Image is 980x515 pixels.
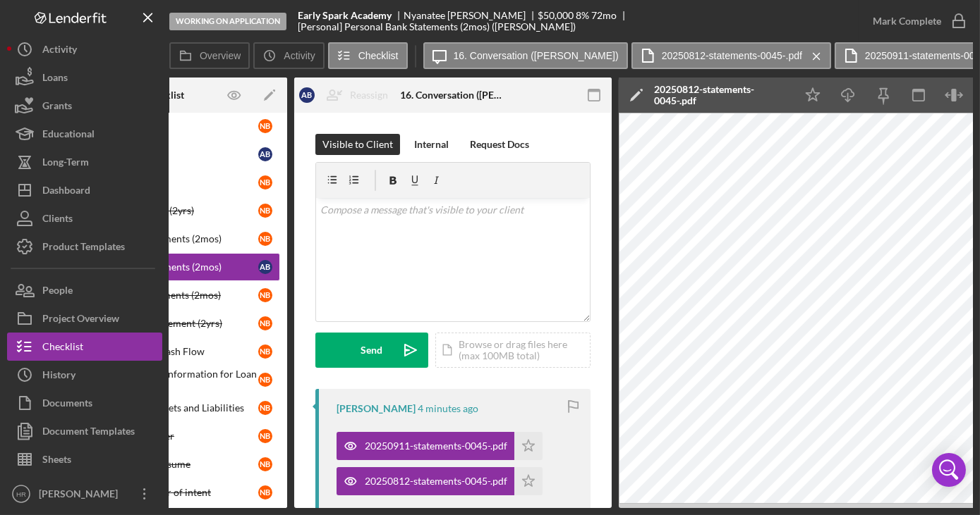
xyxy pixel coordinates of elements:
div: 8 % [576,10,589,21]
div: People [42,276,73,308]
div: Long-Term [42,148,89,180]
button: Send [315,333,428,368]
div: Sheets [42,445,71,477]
button: Mark Complete [859,7,973,35]
div: Project Overview [42,304,119,336]
div: Visible to Client [322,134,393,155]
div: N B [258,429,272,443]
div: Educational [42,120,95,151]
div: N B [258,345,272,359]
button: 20250911-statements-0045-.pdf [337,432,543,460]
label: Checklist [358,50,399,61]
span: $50,000 [538,9,574,21]
div: [Personal] Personal Bank Statements (2mos) ([PERSON_NAME]) [298,21,576,32]
button: History [7,361,162,389]
div: Clients [42,204,73,236]
div: 72 mo [591,10,617,21]
div: A B [299,87,315,103]
div: A B [258,147,272,161]
div: Loans [42,63,68,95]
label: Overview [200,50,241,61]
div: N B [258,175,272,190]
button: Request Docs [463,134,536,155]
div: Nyanatee [PERSON_NAME] [404,10,538,21]
div: Mark Complete [873,7,941,35]
button: Product Templates [7,232,162,261]
div: N B [258,457,272,471]
button: HR[PERSON_NAME] [7,480,162,508]
button: Project Overview [7,304,162,333]
div: 16. Conversation ([PERSON_NAME]) [400,89,506,101]
div: N B [258,232,272,246]
div: N B [258,288,272,302]
button: Sheets [7,445,162,473]
div: Activity [42,35,77,67]
div: Document Templates [42,417,135,449]
button: 20250812-statements-0045-.pdf [631,42,831,69]
div: Documents [42,389,92,421]
div: N B [258,119,272,133]
div: Working on Application [169,13,286,30]
button: ABReassign [292,81,402,109]
button: Visible to Client [315,134,400,155]
div: 20250812-statements-0045-.pdf [654,84,788,106]
button: Educational [7,120,162,148]
text: HR [16,490,26,498]
div: N B [258,316,272,330]
button: Internal [407,134,456,155]
div: N B [258,204,272,218]
button: People [7,276,162,304]
label: 16. Conversation ([PERSON_NAME]) [454,50,619,61]
div: [PERSON_NAME] [337,403,416,414]
div: Product Templates [42,232,125,264]
button: Dashboard [7,176,162,204]
div: Checklist [42,333,83,364]
div: Request Docs [470,134,529,155]
div: Dashboard [42,176,90,208]
div: History [42,361,75,392]
button: Checklist [7,333,162,361]
div: Reassign [350,81,388,109]
button: Activity [253,42,324,69]
button: Loans [7,63,162,92]
button: Clients [7,204,162,232]
button: Activity [7,35,162,63]
div: [PERSON_NAME] [35,480,127,511]
button: Checklist [328,42,408,69]
button: 16. Conversation ([PERSON_NAME]) [423,42,628,69]
button: 20250812-statements-0045-.pdf [337,467,543,495]
div: 20250911-statements-0045-.pdf [365,440,507,452]
button: Document Templates [7,417,162,445]
div: Grants [42,92,72,123]
b: Early Spark Academy [298,10,392,21]
label: 20250812-statements-0045-.pdf [662,50,802,61]
div: A B [258,260,272,274]
div: N B [258,485,272,500]
div: 20250812-statements-0045-.pdf [365,476,507,487]
button: Long-Term [7,148,162,176]
label: Activity [284,50,315,61]
time: 2025-10-08 13:57 [418,403,478,414]
button: Documents [7,389,162,417]
div: N B [258,401,272,415]
div: Open Intercom Messenger [932,453,966,487]
button: Overview [169,42,250,69]
div: Internal [414,134,449,155]
div: N B [258,373,272,387]
button: Grants [7,92,162,120]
